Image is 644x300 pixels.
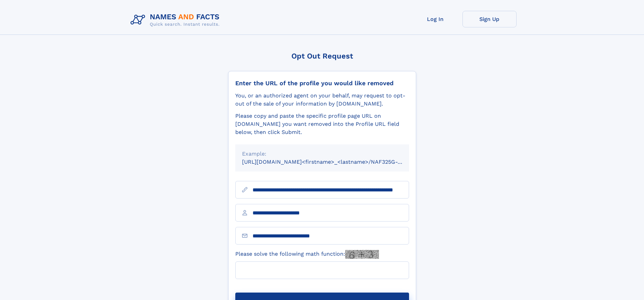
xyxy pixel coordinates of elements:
[462,11,517,27] a: Sign Up
[242,150,402,158] div: Example:
[228,52,416,60] div: Opt Out Request
[235,112,409,136] div: Please copy and paste the specific profile page URL on [DOMAIN_NAME] you want removed into the Pr...
[235,79,409,87] div: Enter the URL of the profile you would like removed
[242,159,422,165] small: [URL][DOMAIN_NAME]<firstname>_<lastname>/NAF325G-xxxxxxxx
[408,11,462,27] a: Log In
[235,250,379,259] label: Please solve the following math function:
[128,11,225,29] img: Logo Names and Facts
[235,92,409,108] div: You, or an authorized agent on your behalf, may request to opt-out of the sale of your informatio...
